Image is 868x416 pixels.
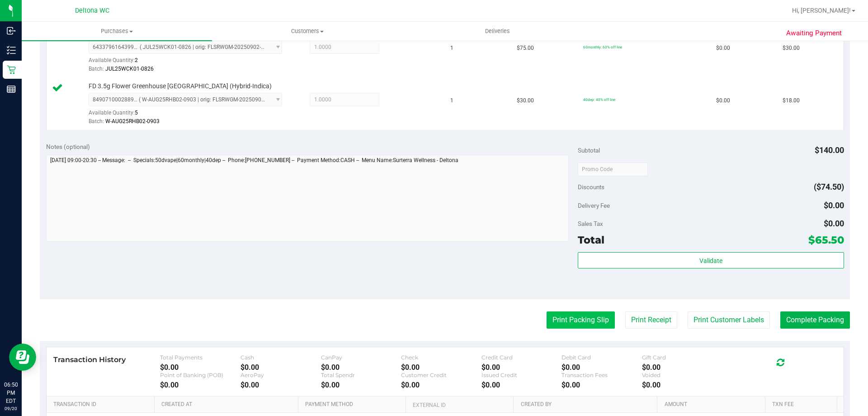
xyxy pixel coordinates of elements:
[716,44,730,53] span: $0.00
[160,372,241,378] div: Point of Banking (POB)
[161,401,294,408] a: Created At
[241,363,321,372] div: $0.00
[642,363,722,372] div: $0.00
[89,106,292,124] div: Available Quantity:
[9,344,36,371] iframe: Resource center
[89,54,292,72] div: Available Quantity:
[212,27,402,35] span: Customers
[578,220,603,227] span: Sales Tax
[780,311,850,329] button: Complete Packing
[578,202,610,209] span: Delivery Fee
[4,381,18,405] p: 06:50 PM EDT
[89,82,272,91] span: FD 3.5g Flower Greenhouse [GEOGRAPHIC_DATA] (Hybrid-Indica)
[792,7,851,14] span: Hi, [PERSON_NAME]!
[401,354,481,361] div: Check
[561,372,642,378] div: Transaction Fees
[7,26,16,35] inline-svg: Inbound
[578,252,844,268] button: Validate
[89,66,104,72] span: Batch:
[716,96,730,105] span: $0.00
[772,401,833,408] a: Txn Fee
[547,311,615,329] button: Print Packing Slip
[583,45,622,49] span: 60monthly: 60% off line
[160,381,241,389] div: $0.00
[4,405,18,412] p: 09/20
[105,66,154,72] span: JUL25WCK01-0826
[321,363,401,372] div: $0.00
[406,397,513,413] th: External ID
[450,44,453,53] span: 1
[665,401,762,408] a: Amount
[473,27,522,35] span: Deliveries
[22,27,212,35] span: Purchases
[160,354,241,361] div: Total Payments
[814,182,844,191] span: ($74.50)
[481,381,562,389] div: $0.00
[815,145,844,155] span: $140.00
[561,354,642,361] div: Debit Card
[212,22,402,41] a: Customers
[481,354,562,361] div: Credit Card
[46,143,90,150] span: Notes (optional)
[7,65,16,74] inline-svg: Retail
[401,381,481,389] div: $0.00
[321,381,401,389] div: $0.00
[786,28,842,38] span: Awaiting Payment
[241,354,321,361] div: Cash
[808,234,844,246] span: $65.50
[642,381,722,389] div: $0.00
[241,372,321,378] div: AeroPay
[561,363,642,372] div: $0.00
[783,44,800,53] span: $30.00
[305,401,402,408] a: Payment Method
[481,363,562,372] div: $0.00
[160,363,241,372] div: $0.00
[135,110,138,116] span: 5
[625,311,677,329] button: Print Receipt
[517,44,534,53] span: $75.00
[7,46,16,55] inline-svg: Inventory
[401,363,481,372] div: $0.00
[53,401,151,408] a: Transaction ID
[578,147,600,154] span: Subtotal
[578,163,648,176] input: Promo Code
[321,354,401,361] div: CanPay
[89,118,104,124] span: Batch:
[450,96,453,105] span: 1
[583,97,615,102] span: 40dep: 40% off line
[321,372,401,378] div: Total Spendr
[642,354,722,361] div: Gift Card
[824,219,844,228] span: $0.00
[783,96,800,105] span: $18.00
[7,85,16,94] inline-svg: Reports
[22,22,212,41] a: Purchases
[105,118,160,124] span: W-AUG25RHB02-0903
[135,57,138,63] span: 2
[699,257,722,264] span: Validate
[642,372,722,378] div: Voided
[481,372,562,378] div: Issued Credit
[824,201,844,210] span: $0.00
[688,311,770,329] button: Print Customer Labels
[402,22,593,41] a: Deliveries
[521,401,654,408] a: Created By
[241,381,321,389] div: $0.00
[578,179,604,195] span: Discounts
[561,381,642,389] div: $0.00
[401,372,481,378] div: Customer Credit
[75,7,109,14] span: Deltona WC
[517,96,534,105] span: $30.00
[578,234,604,246] span: Total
